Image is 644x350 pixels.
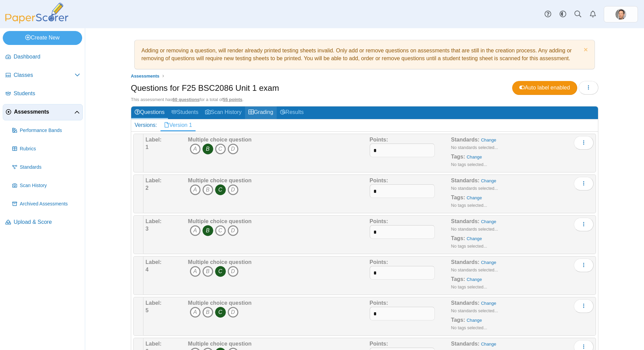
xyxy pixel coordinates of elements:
[277,106,307,119] a: Results
[145,185,149,191] b: 2
[582,47,588,54] a: Dismiss notice
[188,178,252,183] b: Multiple choice question
[14,71,75,79] span: Classes
[451,186,498,191] small: No standards selected...
[138,44,591,66] div: Adding or removing a question, will render already printed testing sheets invalid. Only add or re...
[451,244,487,249] small: No tags selected...
[145,178,162,183] b: Label:
[215,307,226,318] i: C
[145,300,162,306] b: Label:
[451,145,498,150] small: No standards selected...
[615,9,626,20] span: Patrick Rowe
[451,227,498,232] small: No standards selected...
[228,144,239,154] i: D
[574,299,594,313] button: More options
[451,203,487,208] small: No tags selected...
[215,184,226,195] i: C
[188,218,252,224] b: Multiple choice question
[451,300,480,306] b: Standards:
[10,178,83,194] a: Scan History
[14,53,80,61] span: Dashboard
[131,97,598,103] div: This assessment has for a total of .
[131,73,159,79] span: Assessments
[131,119,160,131] div: Versions:
[451,259,480,265] b: Standards:
[190,307,201,318] i: A
[3,214,83,231] a: Upload & Score
[145,137,162,143] b: Label:
[190,225,201,236] i: A
[512,81,577,95] a: Auto label enabled
[451,235,465,241] b: Tags:
[3,31,82,45] a: Create New
[202,266,213,277] i: B
[202,225,213,236] i: B
[3,104,83,120] a: Assessments
[451,276,465,282] b: Tags:
[451,162,487,167] small: No tags selected...
[145,267,149,272] b: 4
[160,119,196,131] a: Version 1
[451,284,487,289] small: No tags selected...
[129,72,161,80] a: Assessments
[20,182,80,189] span: Scan History
[585,7,600,22] a: Alerts
[188,259,252,265] b: Multiple choice question
[14,218,80,226] span: Upload & Score
[145,259,162,265] b: Label:
[145,218,162,224] b: Label:
[10,159,83,176] a: Standards
[467,236,482,241] a: Change
[519,85,570,90] span: Auto label enabled
[467,277,482,282] a: Change
[188,300,252,306] b: Multiple choice question
[574,136,594,150] button: More options
[467,195,482,200] a: Change
[3,86,83,102] a: Students
[228,225,239,236] i: D
[370,137,388,143] b: Points:
[3,3,71,23] img: PaperScorer
[3,49,83,65] a: Dashboard
[20,164,80,171] span: Standards
[245,106,277,119] a: Grading
[172,97,199,102] u: 60 questions
[131,82,279,94] h1: Questions for F25 BSC2086 Unit 1 exam
[190,184,201,195] i: A
[14,108,74,116] span: Assessments
[202,307,213,318] i: B
[574,218,594,231] button: More options
[228,307,239,318] i: D
[574,177,594,190] button: More options
[190,266,201,277] i: A
[481,341,496,347] a: Change
[20,146,80,152] span: Rubrics
[451,154,465,160] b: Tags:
[145,144,149,150] b: 1
[145,341,162,347] b: Label:
[615,9,626,20] img: ps.HSacT1knwhZLr8ZK
[20,127,80,134] span: Performance Bands
[145,307,149,313] b: 5
[370,178,388,183] b: Points:
[451,195,465,200] b: Tags:
[451,341,480,347] b: Standards:
[188,341,252,347] b: Multiple choice question
[215,144,226,154] i: C
[215,266,226,277] i: C
[370,300,388,306] b: Points:
[223,97,242,102] u: 55 points
[481,137,496,143] a: Change
[3,67,83,84] a: Classes
[370,341,388,347] b: Points:
[451,218,480,224] b: Standards:
[215,225,226,236] i: C
[451,267,498,272] small: No standards selected...
[228,266,239,277] i: D
[20,201,80,207] span: Archived Assessments
[604,6,638,22] a: ps.HSacT1knwhZLr8ZK
[481,178,496,183] a: Change
[467,154,482,160] a: Change
[451,325,487,330] small: No tags selected...
[145,226,149,232] b: 3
